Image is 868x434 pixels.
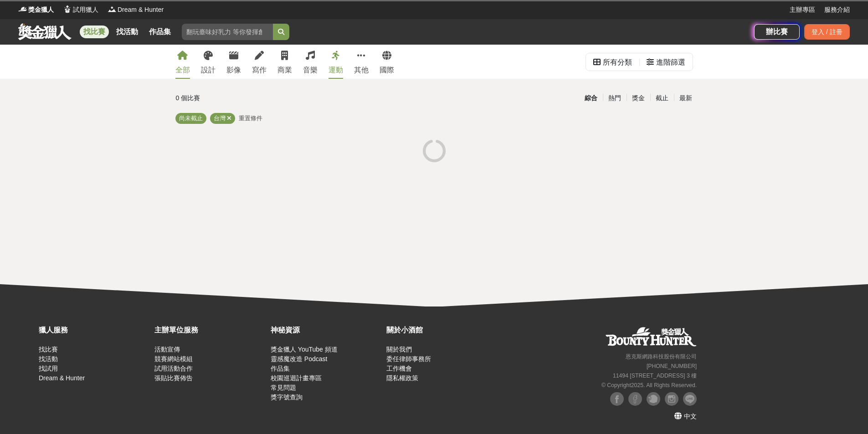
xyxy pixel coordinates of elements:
small: 恩克斯網路科技股份有限公司 [626,353,697,360]
input: 翻玩臺味好乳力 等你發揮創意！ [182,24,273,40]
img: Logo [108,5,117,14]
a: 主辦專區 [790,5,815,15]
a: 寫作 [252,45,267,79]
a: 國際 [380,45,394,79]
a: 試用活動合作 [154,365,193,372]
a: 找比賽 [39,346,58,353]
a: 全部 [175,45,190,79]
div: 熱門 [603,90,627,106]
div: 所有分類 [603,53,632,71]
div: 綜合 [579,90,603,106]
a: 活動宣傳 [154,346,180,353]
div: 其他 [354,65,369,76]
a: LogoDream & Hunter [108,5,164,15]
a: 找活動 [113,26,142,38]
div: 登入 / 註冊 [804,24,850,40]
div: 關於小酒館 [386,325,498,336]
div: 0 個比賽 [176,90,348,106]
img: Logo [63,5,72,14]
a: 找試用 [39,365,58,372]
span: Dream & Hunter [118,5,164,15]
a: 影像 [226,45,241,79]
div: 截止 [650,90,674,106]
a: 音樂 [303,45,318,79]
div: 獎金 [627,90,650,106]
a: 校園巡迴計畫專區 [271,374,322,382]
a: 找活動 [39,355,58,363]
a: 運動 [329,45,343,79]
a: 找比賽 [80,26,109,38]
div: 影像 [226,65,241,76]
small: [PHONE_NUMBER] [647,363,697,369]
span: 重置條件 [239,115,262,122]
a: Dream & Hunter [39,374,85,382]
span: 中文 [684,413,697,420]
div: 寫作 [252,65,267,76]
a: 商業 [277,45,292,79]
img: Logo [18,5,27,14]
img: Instagram [665,392,678,406]
img: Facebook [610,392,624,406]
a: 隱私權政策 [386,374,418,382]
div: 主辦單位服務 [154,325,266,336]
span: 台灣 [214,115,226,122]
div: 神秘資源 [271,325,382,336]
div: 音樂 [303,65,318,76]
a: 委任律師事務所 [386,355,431,363]
small: © Copyright 2025 . All Rights Reserved. [601,382,697,388]
a: Logo試用獵人 [63,5,98,15]
div: 國際 [380,65,394,76]
span: 尚未截止 [179,115,203,122]
a: 設計 [201,45,216,79]
div: 設計 [201,65,216,76]
img: Facebook [628,392,642,406]
a: Logo獎金獵人 [18,5,54,15]
a: 作品集 [145,26,175,38]
a: 常見問題 [271,384,296,391]
small: 11494 [STREET_ADDRESS] 3 樓 [613,373,697,379]
a: 辦比賽 [754,24,800,40]
div: 最新 [674,90,698,106]
div: 全部 [175,65,190,76]
a: 作品集 [271,365,290,372]
img: LINE [683,392,697,406]
div: 運動 [329,65,343,76]
div: 進階篩選 [656,53,685,71]
div: 商業 [277,65,292,76]
a: 靈感魔改造 Podcast [271,355,327,363]
a: 競賽網站模組 [154,355,193,363]
a: 服務介紹 [824,5,850,15]
a: 其他 [354,45,369,79]
span: 獎金獵人 [28,5,54,15]
span: 試用獵人 [73,5,98,15]
a: 關於我們 [386,346,412,353]
a: 張貼比賽佈告 [154,374,193,382]
a: 獎字號查詢 [271,393,303,401]
img: Plurk [647,392,660,406]
a: 工作機會 [386,365,412,372]
a: 獎金獵人 YouTube 頻道 [271,346,338,353]
div: 獵人服務 [39,325,150,336]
